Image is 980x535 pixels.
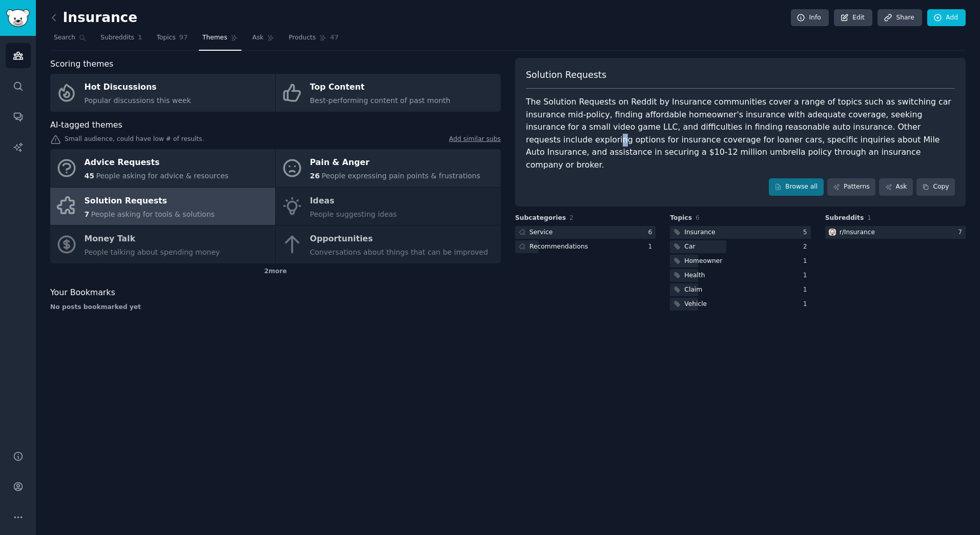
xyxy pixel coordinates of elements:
[276,149,501,187] a: Pain & Anger26People expressing pain points & frustrations
[684,257,722,266] div: Homeowner
[96,172,228,180] span: People asking for advice & resources
[670,255,810,267] a: Homeowner1
[791,9,829,27] a: Info
[50,119,122,132] span: AI-tagged themes
[310,172,320,180] span: 26
[50,263,501,280] div: 2 more
[670,269,810,282] a: Health1
[50,58,113,71] span: Scoring themes
[449,135,501,146] a: Add similar subs
[85,172,94,180] span: 45
[156,33,175,43] span: Topics
[803,271,811,280] div: 1
[515,240,656,253] a: Recommendations1
[50,303,501,312] div: No posts bookmarked yet
[827,178,875,196] a: Patterns
[6,9,30,27] img: GummySearch logo
[684,242,695,252] div: Car
[85,155,229,171] div: Advice Requests
[249,30,278,51] a: Ask
[100,33,134,43] span: Subreddits
[803,300,811,309] div: 1
[684,228,715,237] div: Insurance
[85,79,191,96] div: Hot Discussions
[684,300,707,309] div: Vehicle
[769,178,824,196] a: Browse all
[85,96,191,105] span: Popular discussions this week
[696,214,700,221] span: 6
[54,33,75,43] span: Search
[179,33,188,43] span: 97
[321,172,480,180] span: People expressing pain points & frustrations
[97,30,146,51] a: Subreddits1
[529,228,553,237] div: Service
[310,96,451,105] span: Best-performing content of past month
[825,214,864,223] span: Subreddits
[648,228,656,237] div: 6
[670,298,810,311] a: Vehicle1
[50,10,137,26] h2: Insurance
[252,33,263,43] span: Ask
[310,79,451,96] div: Top Content
[670,214,692,223] span: Topics
[85,210,90,218] span: 7
[289,33,316,43] span: Products
[670,226,810,239] a: Insurance5
[330,33,339,43] span: 47
[153,30,191,51] a: Topics97
[569,214,574,221] span: 2
[684,271,705,280] div: Health
[50,74,275,112] a: Hot DiscussionsPopular discussions this week
[829,229,836,236] img: Insurance
[50,188,275,225] a: Solution Requests7People asking for tools & solutions
[879,178,913,196] a: Ask
[50,286,115,299] span: Your Bookmarks
[840,228,875,237] div: r/ Insurance
[276,74,501,112] a: Top ContentBest-performing content of past month
[310,155,481,171] div: Pain & Anger
[648,242,656,252] div: 1
[803,257,811,266] div: 1
[85,193,215,209] div: Solution Requests
[91,210,215,218] span: People asking for tools & solutions
[684,285,702,295] div: Claim
[670,283,810,296] a: Claim1
[825,226,966,239] a: Insurancer/Insurance7
[958,228,966,237] div: 7
[529,242,588,252] div: Recommendations
[803,285,811,295] div: 1
[916,178,955,196] button: Copy
[202,33,228,43] span: Themes
[515,214,566,223] span: Subcategories
[50,135,501,146] div: Small audience, could have low # of results.
[515,226,656,239] a: Service6
[803,228,811,237] div: 5
[867,214,871,221] span: 1
[50,30,90,51] a: Search
[670,240,810,253] a: Car2
[50,149,275,187] a: Advice Requests45People asking for advice & resources
[138,33,142,43] span: 1
[927,9,966,27] a: Add
[834,9,872,27] a: Edit
[803,242,811,252] div: 2
[285,30,342,51] a: Products47
[877,9,922,27] a: Share
[526,96,955,171] div: The Solution Requests on Reddit by Insurance communities cover a range of topics such as switchin...
[526,69,606,81] span: Solution Requests
[199,30,242,51] a: Themes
